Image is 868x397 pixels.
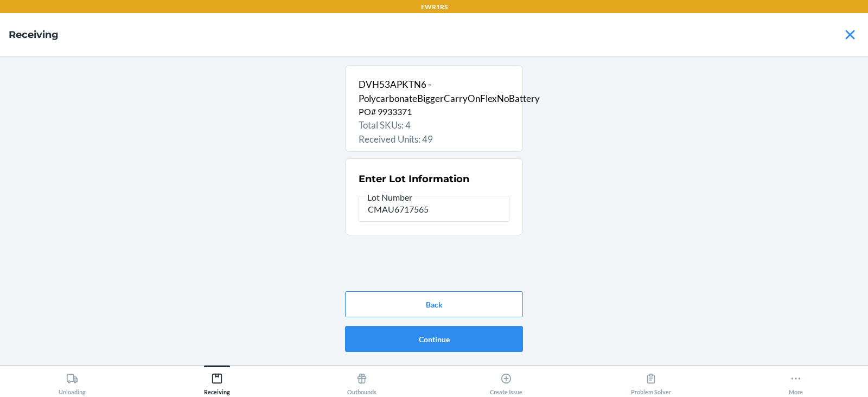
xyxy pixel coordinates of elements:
button: Continue [345,326,523,352]
h4: Receiving [9,28,59,42]
div: Problem Solver [631,368,671,395]
button: Back [345,291,523,317]
h2: Enter Lot Information [359,172,509,186]
p: EWR1RS [421,2,448,12]
div: Outbounds [347,368,376,395]
div: Receiving [204,368,230,395]
div: Unloading [59,368,86,395]
button: Outbounds [289,366,434,395]
p: Received Units: 49 [359,132,509,146]
button: Create Issue [434,366,579,395]
p: PO# 9933371 [359,105,509,118]
div: More [789,368,803,395]
button: More [723,366,868,395]
button: Problem Solver [579,366,724,395]
input: Lot Number [359,196,509,222]
div: Create Issue [490,368,522,395]
p: Total SKUs: 4 [359,118,509,132]
button: Receiving [145,366,290,395]
p: DVH53APKTN6 - PolycarbonateBiggerCarryOnFlexNoBattery [359,78,509,105]
span: Lot Number [366,192,414,203]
